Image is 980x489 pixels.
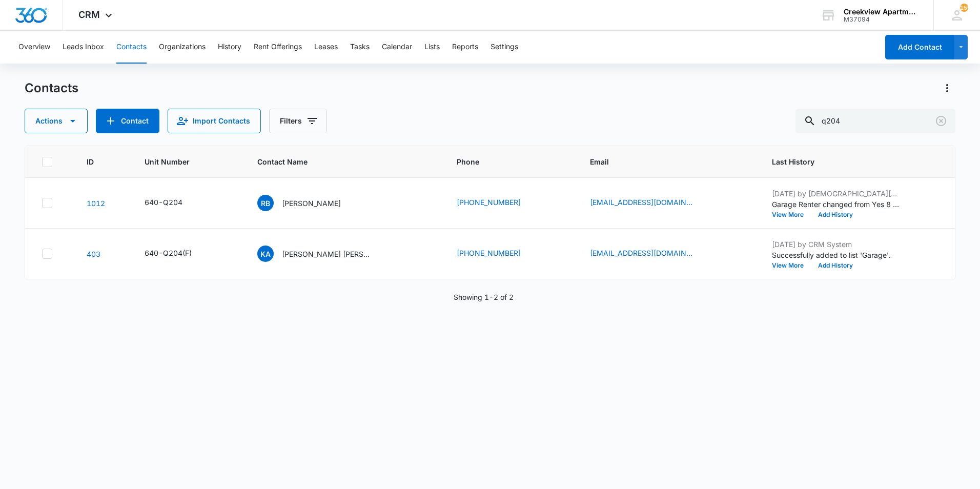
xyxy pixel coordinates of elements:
button: Leads Inbox [63,31,104,64]
button: Add Contact [885,35,954,59]
button: Lists [424,31,440,64]
button: Leases [314,31,338,64]
button: Import Contacts [168,109,261,133]
button: Organizations [159,31,206,64]
a: [EMAIL_ADDRESS][DOMAIN_NAME] [590,197,692,208]
button: Rent Offerings [254,31,302,64]
button: Calendar [382,31,412,64]
button: Filters [269,109,327,133]
a: [PHONE_NUMBER] [457,197,521,208]
button: Add History [811,212,860,218]
div: 640-Q204(F) [145,248,192,258]
button: Add Contact [96,109,159,133]
span: Unit Number [145,156,232,167]
button: View More [772,212,811,218]
p: Showing 1-2 of 2 [454,292,514,302]
span: 159 [960,4,968,12]
div: Contact Name - Kaci Alden-Woodcock James Williamson - Select to Edit Field [257,246,393,262]
span: KA [257,246,274,262]
button: History [218,31,241,64]
p: [DATE] by [DEMOGRAPHIC_DATA][PERSON_NAME] [772,188,900,199]
p: [PERSON_NAME] [282,198,341,209]
button: Clear [933,113,949,129]
div: account name [844,8,918,16]
p: [DATE] by CRM System [772,239,900,250]
a: Navigate to contact details page for Ryan Bailey [87,199,105,208]
div: Contact Name - Ryan Bailey - Select to Edit Field [257,195,359,211]
button: Reports [452,31,478,64]
button: Settings [491,31,518,64]
a: [PHONE_NUMBER] [457,248,521,258]
div: Unit Number - 640-Q204(F) - Select to Edit Field [145,248,210,260]
span: RB [257,195,274,211]
p: [PERSON_NAME] [PERSON_NAME] [282,249,374,259]
span: Phone [457,156,551,167]
button: Overview [18,31,50,64]
span: Email [590,156,732,167]
input: Search Contacts [795,109,955,133]
button: Actions [939,80,955,96]
span: ID [87,156,105,167]
span: Last History [772,156,924,167]
button: Tasks [350,31,370,64]
button: View More [772,262,811,269]
div: Email - rybailey18@gmail.com - Select to Edit Field [590,197,711,209]
div: Email - kwoodcoc14@gmail.com - Select to Edit Field [590,248,711,260]
div: account id [844,16,918,23]
p: Garage Renter changed from Yes 8 #7 to 10 #8 8 #7. [772,199,900,210]
button: Contacts [116,31,147,64]
a: [EMAIL_ADDRESS][DOMAIN_NAME] [590,248,692,258]
div: Phone - (970) 689-9534 - Select to Edit Field [457,248,539,260]
h1: Contacts [25,80,78,96]
button: Actions [25,109,88,133]
button: Add History [811,262,860,269]
p: Successfully added to list 'Garage'. [772,250,900,260]
div: 640-Q204 [145,197,182,208]
div: Unit Number - 640-Q204 - Select to Edit Field [145,197,201,209]
div: notifications count [960,4,968,12]
span: CRM [78,9,100,20]
a: Navigate to contact details page for Kaci Alden-Woodcock James Williamson [87,250,100,258]
div: Phone - (970) 573-6445 - Select to Edit Field [457,197,539,209]
span: Contact Name [257,156,417,167]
